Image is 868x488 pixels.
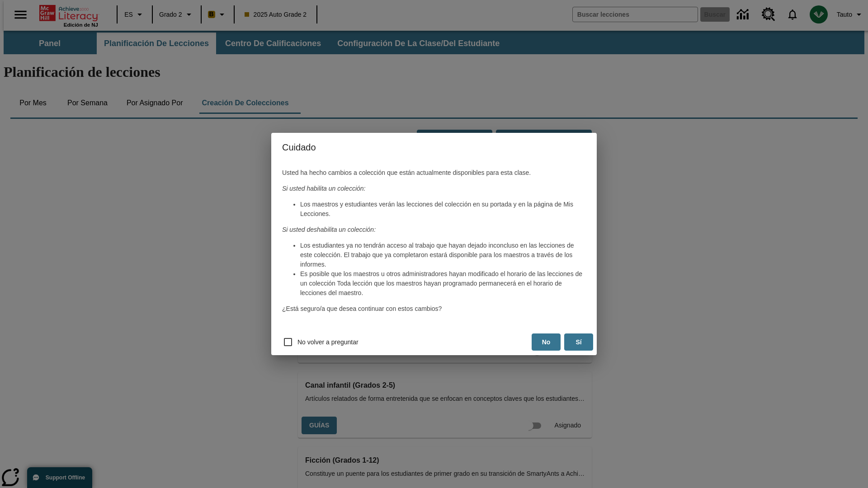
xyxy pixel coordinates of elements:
li: Los estudiantes ya no tendrán acceso al trabajo que hayan dejado inconcluso en las lecciones de e... [300,241,586,269]
span: No volver a preguntar [297,338,359,347]
button: Sí [564,333,593,351]
p: ¿Está seguro/a que desea continuar con estos cambios? [282,304,586,314]
p: Usted ha hecho cambios a colección que están actualmente disponibles para esta clase. [282,168,586,178]
em: Si usted habilita un colección: [282,185,365,192]
em: Si usted deshabilita un colección: [282,226,376,233]
button: No [532,333,561,351]
h4: Cuidado [271,133,597,162]
li: Es posible que los maestros u otros administradores hayan modificado el horario de las lecciones ... [300,269,586,298]
li: Los maestros y estudiantes verán las lecciones del colección en su portada y en la página de Mis ... [300,200,586,219]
